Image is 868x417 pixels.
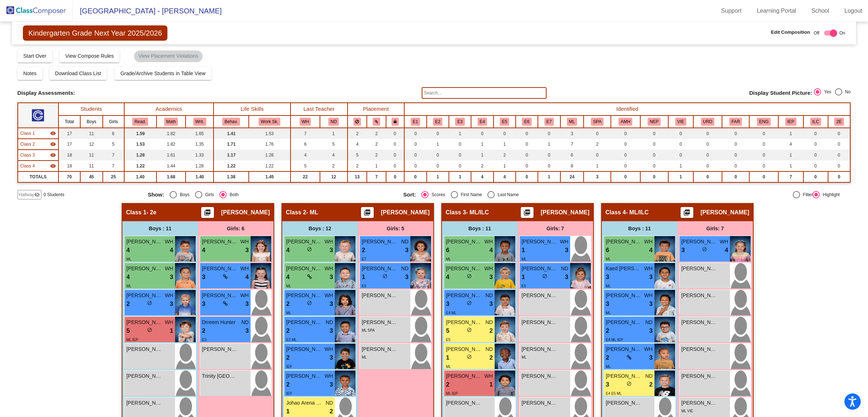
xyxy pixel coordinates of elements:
button: E2 [433,118,442,126]
span: [PERSON_NAME] [541,209,589,216]
td: 1.44 [157,161,186,171]
mat-icon: visibility [50,130,56,136]
button: 2E [834,118,844,126]
div: Yes [821,89,831,95]
td: 2 [494,150,516,161]
td: 0 [828,128,851,139]
td: 6 [560,150,584,161]
td: 0 [828,171,851,182]
th: Home Language - Farsi, Eastern [722,116,749,128]
td: 0 [538,128,560,139]
td: 0 [449,139,471,150]
th: Individualized Education Plan [778,116,803,128]
td: Erica Barillari - ML [18,139,58,150]
td: 1.59 [124,128,157,139]
td: 7 [778,171,803,182]
mat-radio-group: Select an option [814,88,851,98]
span: [PERSON_NAME] [202,238,238,246]
div: Boys : 12 [282,221,358,236]
td: 0 [693,161,722,171]
span: WH [165,238,173,246]
td: 0 [640,171,668,182]
span: Class 2 [20,141,35,147]
td: 7 [560,139,584,150]
td: 6 [291,139,320,150]
th: Multi-Racial [538,116,560,128]
span: Class 4 [605,209,626,216]
td: 0 [749,161,778,171]
button: Print Students Details [521,207,534,218]
span: [PERSON_NAME] [701,209,749,216]
th: Total [58,116,80,128]
th: Girls [103,116,124,128]
td: 0 [538,150,560,161]
div: Filter [800,191,813,198]
div: Boys : 11 [122,221,198,236]
td: 1 [449,128,471,139]
a: School [806,5,835,17]
td: 1 [778,161,803,171]
td: 0 [427,161,449,171]
button: Notes [17,67,42,80]
span: Class 3 [446,209,466,216]
td: 0 [449,150,471,161]
td: 0 [668,128,693,139]
td: 1.65 [186,128,214,139]
button: Grade/Archive Students in Table View [114,67,211,80]
span: Class 3 [20,152,35,158]
td: 5 [291,161,320,171]
td: 2 [348,161,367,171]
span: [PERSON_NAME] [286,238,323,246]
th: Native Hawaiian or Other Pacific Islander [516,116,538,128]
th: Keep with students [367,116,386,128]
td: Erica Baird - 2e [18,128,58,139]
td: 0 [640,150,668,161]
button: ENG [757,118,771,126]
td: 0 [584,150,611,161]
td: 0 [803,150,828,161]
td: TOTALS [18,171,58,182]
td: 0 [640,161,668,171]
mat-radio-group: Select an option [403,191,653,198]
button: Work Sk. [259,118,280,126]
input: Search... [422,87,547,99]
span: Hallway [19,191,34,198]
button: E7 [544,118,554,126]
div: Girls [202,191,214,198]
span: View Compose Rules [65,53,114,59]
td: 2 [584,139,611,150]
td: 1.28 [249,150,291,161]
button: E6 [522,118,531,126]
td: 5 [348,150,367,161]
td: 0 [828,139,851,150]
td: 1 [471,139,493,150]
td: 1 [494,139,516,150]
td: 70 [58,171,80,182]
td: 0 [611,171,640,182]
span: Display Assessments: [17,90,75,96]
span: Class 1 [126,209,146,216]
td: 3 [560,128,584,139]
td: 3 [584,171,611,182]
td: 11 [80,128,103,139]
td: 1 [778,128,803,139]
td: 0 [828,150,851,161]
td: 4 [494,171,516,182]
td: 1 [427,139,449,150]
a: Support [715,5,747,17]
th: Home Language - Vietnamese [668,116,693,128]
mat-icon: picture_as_pdf [363,209,372,219]
th: Natacha Degrassa [320,116,348,128]
td: 0 [404,171,426,182]
td: 0 [693,150,722,161]
button: FAR [729,118,742,126]
span: Show: [148,191,164,198]
td: 1.22 [249,161,291,171]
th: Keep with teacher [386,116,405,128]
td: 1 [320,128,348,139]
td: 1.61 [157,150,186,161]
mat-icon: visibility [50,163,56,169]
div: Girls: 5 [358,221,433,236]
td: 1.28 [124,150,157,161]
td: 0 [803,161,828,171]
